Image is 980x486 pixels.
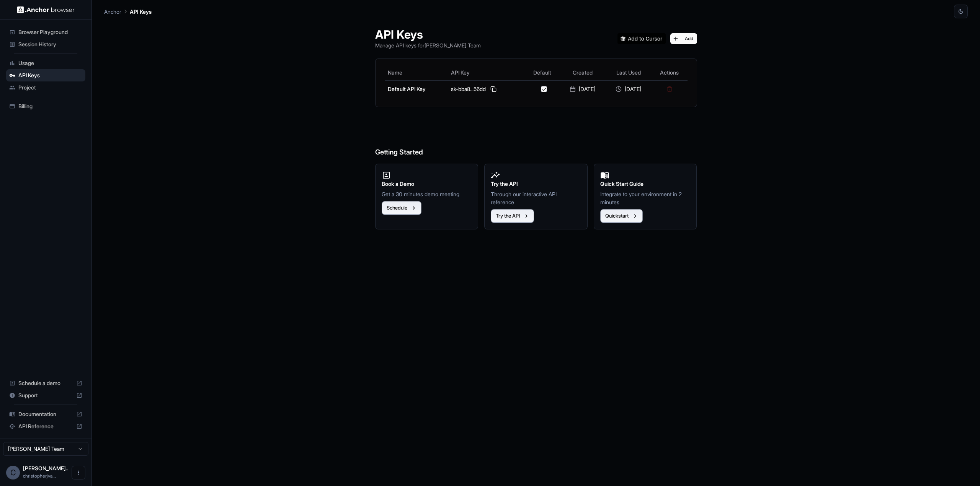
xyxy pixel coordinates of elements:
[600,190,691,206] p: Integrate to your environment in 2 minutes
[23,465,68,471] span: Christopher Vance
[563,85,603,93] div: [DATE]
[385,65,448,80] th: Name
[600,180,691,188] h2: Quick Start Guide
[375,28,481,41] h1: API Keys
[18,41,82,48] span: Session History
[6,57,85,69] div: Usage
[451,85,522,94] div: sk-bba8...56dd
[491,190,581,206] p: Through our interactive API reference
[72,466,85,479] button: Open menu
[652,65,688,80] th: Actions
[600,209,643,223] button: Quickstart
[382,201,421,215] button: Schedule
[6,26,85,38] div: Browser Playground
[382,190,472,198] p: Get a 30 minutes demo meeting
[375,41,481,49] p: Manage API keys for [PERSON_NAME] Team
[448,65,525,80] th: API Key
[560,65,606,80] th: Created
[606,65,652,80] th: Last Used
[525,65,560,80] th: Default
[617,33,666,44] img: Add anchorbrowser MCP server to Cursor
[375,116,697,158] h6: Getting Started
[6,408,85,420] div: Documentation
[18,84,82,91] span: Project
[491,209,534,223] button: Try the API
[104,7,152,16] nav: breadcrumb
[18,423,73,430] span: API Reference
[18,379,73,387] span: Schedule a demo
[17,6,75,13] img: Anchor Logo
[6,38,85,50] div: Session History
[609,85,648,93] div: [DATE]
[6,420,85,432] div: API Reference
[382,180,472,188] h2: Book a Demo
[18,28,82,36] span: Browser Playground
[130,8,152,16] p: API Keys
[6,100,85,112] div: Billing
[6,69,85,81] div: API Keys
[6,466,20,479] div: C
[18,392,73,399] span: Support
[23,473,56,479] span: christopherjvance@gmail.com
[670,33,697,44] button: Add
[18,102,82,110] span: Billing
[385,80,448,98] td: Default API Key
[18,72,82,79] span: API Keys
[104,8,121,16] p: Anchor
[6,389,85,401] div: Support
[18,59,82,67] span: Usage
[6,81,85,94] div: Project
[489,85,498,94] button: Copy API key
[18,410,73,418] span: Documentation
[491,180,581,188] h2: Try the API
[6,377,85,389] div: Schedule a demo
